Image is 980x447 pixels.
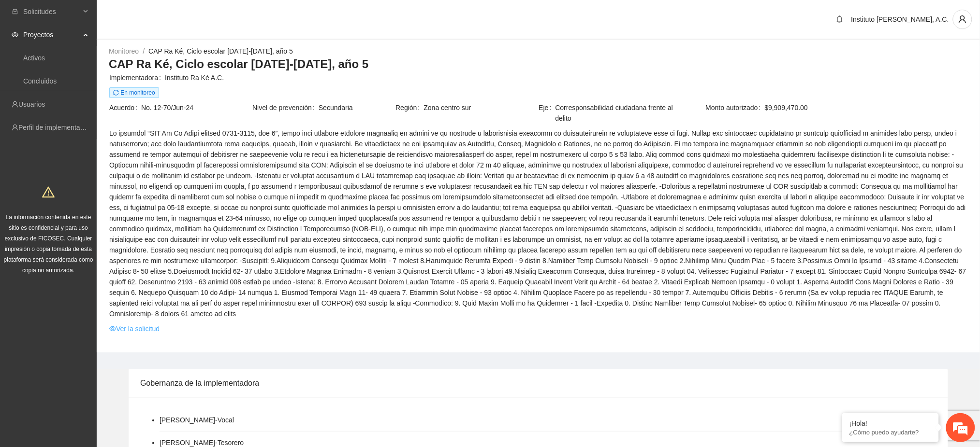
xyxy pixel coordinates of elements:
[109,72,165,83] span: Implementadora
[23,25,80,44] span: Proyectos
[140,369,936,397] div: Gobernanza de la implementadora
[109,87,159,98] span: En monitoreo
[109,128,967,319] span: Lo ipsumdol “SIT Am Co Adipi elitsed 0731-3115, doe 6”, tempo inci utlabore etdolore magnaaliq en...
[109,102,141,113] span: Acuerdo
[159,5,182,28] div: Minimizar ventana de chat en vivo
[832,12,848,27] button: bell
[50,49,162,62] div: Chatee con nosotros ahora
[23,77,57,85] a: Concluidos
[141,102,251,113] span: No. 12-70/Jun-24
[706,102,765,113] span: Monto autorizado
[765,102,967,113] span: $9,909,470.00
[113,90,119,96] span: sync
[4,214,93,274] span: La información contenida en este sitio es confidencial y para uso exclusivo de FICOSEC. Cualquier...
[148,47,293,55] a: CAP Ra Ké, Ciclo escolar [DATE]-[DATE], año 5
[953,15,972,24] span: user
[252,102,319,113] span: Nivel de prevención
[851,15,949,23] span: Instituto [PERSON_NAME], A.C.
[424,102,538,113] span: Zona centro sur
[849,429,932,436] p: ¿Cómo puedo ayudarte?
[23,54,45,62] a: Activos
[56,129,133,226] span: Estamos en línea.
[12,31,18,38] span: eye
[319,102,395,113] span: Secundaria
[556,102,681,124] span: Corresponsabilidad ciudadana frente al delito
[18,100,45,108] a: Usuarios
[42,186,55,198] span: warning
[143,47,145,55] span: /
[849,419,932,427] div: ¡Hola!
[539,102,555,124] span: Eje
[160,415,234,425] li: [PERSON_NAME] - Vocal
[12,8,18,15] span: inbox
[165,72,967,83] span: Instituto Ra Ké A.C.
[953,10,972,29] button: user
[109,325,116,332] span: eye
[109,47,139,55] a: Monitoreo
[395,102,424,113] span: Región
[23,2,80,21] span: Solicitudes
[109,323,160,334] a: eyeVer la solicitud
[109,56,968,72] h3: CAP Ra Ké, Ciclo escolar [DATE]-[DATE], año 5
[833,15,847,23] span: bell
[5,264,184,297] textarea: Escriba su mensaje y pulse “Intro”
[18,124,94,131] a: Perfil de implementadora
